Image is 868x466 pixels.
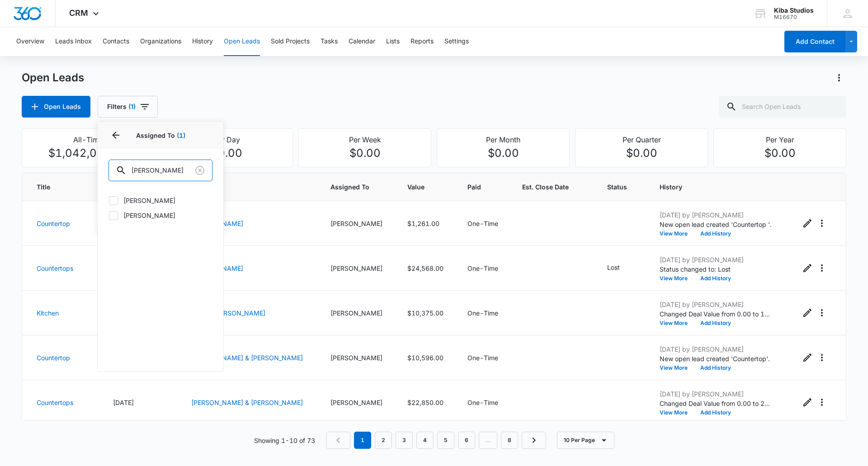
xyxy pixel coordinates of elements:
td: One-Time [457,335,511,380]
p: [DATE] by [PERSON_NAME] [660,300,773,309]
span: Assigned To [330,182,386,192]
div: [PERSON_NAME] [330,264,386,273]
div: - - Select to Edit Field [607,306,623,317]
button: Add History [694,365,737,371]
td: One-Time [457,201,511,246]
button: Lists [386,27,400,56]
button: Add History [694,231,737,236]
button: Overview [16,27,44,56]
td: One-Time [457,246,511,291]
span: $22,850.00 [407,399,443,406]
button: Actions [815,350,829,365]
button: View More [660,276,694,281]
button: Add History [694,410,737,415]
button: View More [660,365,694,371]
p: Per Day [166,134,287,145]
a: Page 4 [416,432,434,449]
a: Countertop [37,354,70,362]
p: Per Month [443,134,564,145]
button: Sold Projects [271,27,310,56]
a: [PERSON_NAME] & [PERSON_NAME] [191,399,303,406]
div: [PERSON_NAME] [330,219,386,228]
span: $10,596.00 [407,354,443,362]
a: Countertops [37,264,73,272]
button: Add Contact [784,31,845,52]
button: Calendar [349,27,375,56]
a: Page 2 [375,432,392,449]
span: (1) [177,132,185,139]
button: View More [660,320,694,326]
a: Countertop [37,220,70,227]
button: History [192,27,213,56]
button: Leads Inbox [55,27,92,56]
p: Per Quarter [581,134,702,145]
p: Per Year [719,134,840,145]
span: Status [607,182,638,192]
span: History [660,182,778,192]
button: Back [108,128,123,142]
span: Contacts [191,182,308,192]
p: New open lead created 'Countertop'. [660,354,773,363]
button: Actions [815,216,829,231]
span: (1) [128,104,136,110]
button: Edit Open Lead [800,306,815,320]
div: [PERSON_NAME] [330,353,386,362]
td: One-Time [457,380,511,425]
button: Organizations [140,27,181,56]
nav: Pagination [326,432,546,449]
em: 1 [354,432,371,449]
a: Kitchen [37,309,59,317]
p: [DATE] by [PERSON_NAME] [660,255,773,264]
a: Page 5 [437,432,454,449]
label: [PERSON_NAME] [108,211,212,220]
button: Actions [832,71,846,85]
button: Edit Open Lead [800,350,815,365]
p: [DATE] by [PERSON_NAME] [660,344,773,354]
div: - - Select to Edit Field [607,217,623,228]
p: Assigned To [108,131,212,140]
button: Settings [444,27,469,56]
button: Reports [410,27,434,56]
span: Est. Close Date [522,182,572,192]
div: - - Select to Edit Field [607,396,623,407]
div: account name [774,7,814,14]
p: [DATE] by [PERSON_NAME] [660,389,773,399]
p: [DATE] by [PERSON_NAME] [660,210,773,220]
input: Search Open Leads [719,96,846,118]
a: Sheets [PERSON_NAME] [191,309,265,317]
button: View More [660,231,694,236]
button: View More [660,410,694,415]
a: [PERSON_NAME] & [PERSON_NAME] [191,354,303,362]
p: $0.00 [443,145,564,161]
div: - - Select to Edit Field [607,263,636,273]
p: Per Week [304,134,425,145]
p: $0.00 [166,145,287,161]
td: One-Time [457,291,511,335]
span: CRM [69,8,88,18]
div: - - Select to Edit Field [607,351,623,362]
p: Status changed to: Lost [660,264,773,274]
div: [PERSON_NAME] [330,308,386,318]
button: Edit Open Lead [800,216,815,231]
span: [DATE] [113,399,134,406]
button: Contacts [103,27,129,56]
button: Add History [694,276,737,281]
p: Showing 1-10 of 73 [254,436,315,445]
button: Actions [815,306,829,320]
button: Actions [815,395,829,410]
h1: Open Leads [22,71,84,85]
a: Countertops [37,399,73,406]
div: account id [774,14,814,20]
button: Edit Open Lead [800,395,815,410]
span: $24,568.00 [407,264,443,272]
p: Changed Deal Value from 0.00 to 10375 [660,309,773,319]
button: Actions [815,261,829,275]
a: Next Page [522,432,546,449]
span: Paid [467,182,487,192]
a: Page 3 [396,432,413,449]
button: Filters(1) [98,96,158,118]
label: [PERSON_NAME] [108,196,212,205]
span: Value [407,182,433,192]
p: $0.00 [719,145,840,161]
p: $0.00 [304,145,425,161]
